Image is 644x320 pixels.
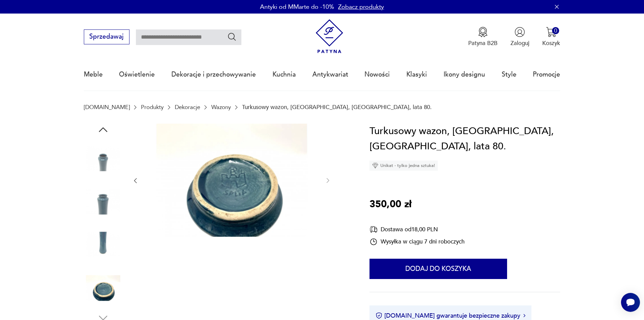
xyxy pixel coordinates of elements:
[369,259,507,279] button: Dodaj do koszyka
[338,3,384,11] a: Zobacz produkty
[312,19,347,54] img: Patyna - sklep z meblami i dekoracjami vintage
[84,226,122,264] img: Zdjęcie produktu Turkusowy wazon, Bolesławiec, Polska, lata 80.
[175,104,200,110] a: Dekoracje
[444,59,485,90] a: Ikony designu
[141,104,164,110] a: Produkty
[523,314,525,317] img: Ikona strzałki w prawo
[84,35,129,40] a: Sprzedawaj
[510,39,529,47] p: Zaloguj
[478,27,488,37] img: Ikona medalu
[552,27,559,34] div: 0
[376,312,525,320] button: [DOMAIN_NAME] gwarantuje bezpieczne zakupy
[119,59,155,90] a: Oświetlenie
[406,59,427,90] a: Klasyki
[542,39,560,47] p: Koszyk
[84,139,122,178] img: Zdjęcie produktu Turkusowy wazon, Bolesławiec, Polska, lata 80.
[364,59,390,90] a: Nowości
[84,269,122,307] img: Zdjęcie produktu Turkusowy wazon, Bolesławiec, Polska, lata 80.
[542,27,560,47] button: 0Koszyk
[468,27,498,47] a: Ikona medaluPatyna B2B
[227,32,237,42] button: Szukaj
[260,3,334,11] p: Antyki od MMarte do -10%
[211,104,231,110] a: Wazony
[468,27,498,47] button: Patyna B2B
[84,59,103,90] a: Meble
[369,238,464,246] div: Wysyłka w ciągu 7 dni roboczych
[502,59,517,90] a: Style
[515,27,525,37] img: Ikonka użytkownika
[621,293,640,312] iframe: Smartsupp widget button
[369,225,464,234] div: Dostawa od 18,00 PLN
[84,29,129,44] button: Sprzedawaj
[369,161,438,171] div: Unikat - tylko jedna sztuka!
[147,124,316,237] img: Zdjęcie produktu Turkusowy wazon, Bolesławiec, Polska, lata 80.
[369,225,378,234] img: Ikona dostawy
[372,163,378,169] img: Ikona diamentu
[84,104,130,110] a: [DOMAIN_NAME]
[468,39,498,47] p: Patyna B2B
[376,312,382,319] img: Ikona certyfikatu
[272,59,296,90] a: Kuchnia
[510,27,529,47] button: Zaloguj
[369,197,411,212] p: 350,00 zł
[171,59,256,90] a: Dekoracje i przechowywanie
[84,182,122,221] img: Zdjęcie produktu Turkusowy wazon, Bolesławiec, Polska, lata 80.
[533,59,560,90] a: Promocje
[546,27,556,37] img: Ikona koszyka
[369,124,560,154] h1: Turkusowy wazon, [GEOGRAPHIC_DATA], [GEOGRAPHIC_DATA], lata 80.
[242,104,432,110] p: Turkusowy wazon, [GEOGRAPHIC_DATA], [GEOGRAPHIC_DATA], lata 80.
[312,59,348,90] a: Antykwariat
